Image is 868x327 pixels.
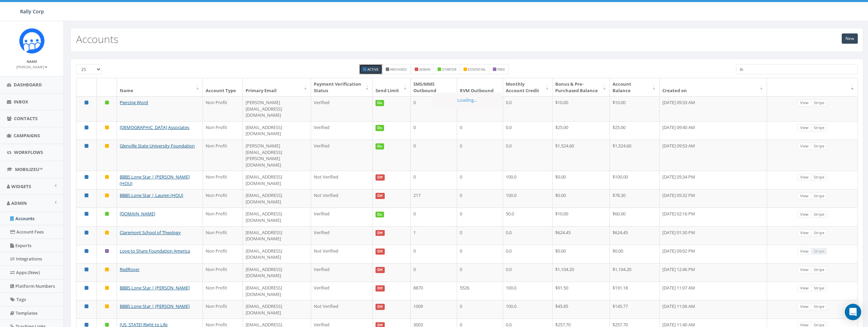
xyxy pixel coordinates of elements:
td: $624.45 [610,226,659,245]
a: Stripe [811,211,827,218]
a: Love to Share Foundation America [120,248,190,254]
th: Bonus &amp; Pre-Purchased Balance: activate to sort column ascending [553,78,610,96]
a: View [797,124,811,131]
a: Stripe [811,143,827,150]
th: Name: activate to sort column ascending [117,78,203,96]
span: Off [376,174,385,181]
td: 100.0 [503,282,553,300]
a: [PERSON_NAME] [16,63,47,70]
a: Stripe [811,266,827,273]
td: $10.00 [610,96,659,121]
a: [DEMOGRAPHIC_DATA] Associates [120,124,189,130]
td: $191.18 [610,282,659,300]
a: Stripe [811,229,827,237]
td: [DATE] 09:33 AM [660,96,767,121]
td: Non Profit [203,263,242,282]
small: admin [419,67,430,72]
td: Non Profit [203,189,242,208]
a: View [797,303,811,310]
td: [DATE] 09:02 PM [660,245,767,263]
td: $25.00 [610,121,659,140]
td: $1,104.20 [553,263,610,282]
td: 0 [457,226,503,245]
td: [DATE] 09:53 AM [660,140,767,171]
span: Dashboard [14,82,42,88]
td: 0 [457,171,503,189]
a: Stripe [811,99,827,106]
th: Monthly Account Credit: activate to sort column ascending [503,78,553,96]
td: $91.50 [553,282,610,300]
td: Non Profit [203,140,242,171]
td: 0 [411,263,457,282]
td: 0 [457,121,503,140]
span: Off [376,267,385,273]
td: $45.85 [553,300,610,318]
a: View [797,229,811,237]
a: View [797,211,811,218]
td: Not Verified [311,245,373,263]
a: Stripe [811,285,827,292]
a: Stripe [811,174,827,181]
td: $145.77 [610,300,659,318]
td: [DATE] 11:07 AM [660,282,767,300]
th: Account Type [203,78,242,96]
td: [EMAIL_ADDRESS][DOMAIN_NAME] [243,189,311,208]
th: SMS/MMS Outbound [411,78,457,96]
th: Primary Email : activate to sort column ascending [243,78,311,96]
img: Icon_1.png [19,28,45,54]
td: 50.0 [503,208,553,226]
td: [DATE] 05:34 PM [660,171,767,189]
th: RVM Outbound [457,78,503,96]
span: Off [376,285,385,292]
small: starter [442,67,456,72]
td: 1009 [411,300,457,318]
small: Name [27,59,37,64]
a: View [797,99,811,106]
td: [EMAIL_ADDRESS][DOMAIN_NAME] [243,226,311,245]
td: Not Verified [311,300,373,318]
td: Non Profit [203,208,242,226]
td: Non Profit [203,300,242,318]
td: [EMAIL_ADDRESS][DOMAIN_NAME] [243,121,311,140]
td: Non Profit [203,282,242,300]
a: View [797,143,811,150]
td: Not Verified [311,189,373,208]
td: [DATE] 12:46 PM [660,263,767,282]
span: Off [376,230,385,236]
td: 0 [457,96,503,121]
a: Stripe [811,193,827,200]
td: 0 [411,208,457,226]
td: [DATE] 01:30 PM [660,226,767,245]
td: 100.0 [503,300,553,318]
td: 0 [411,171,457,189]
td: $100.00 [610,171,659,189]
small: free [497,67,505,72]
td: 217 [411,189,457,208]
input: Type to search [736,64,858,74]
span: On [376,100,384,106]
small: Active [367,67,379,72]
td: [DATE] 05:32 PM [660,189,767,208]
th: Payment Verification Status : activate to sort column ascending [311,78,373,96]
span: Inbox [14,99,28,105]
td: 0.0 [503,96,553,121]
td: 0 [457,263,503,282]
td: Verified [311,208,373,226]
span: On [376,212,384,218]
td: $78.30 [610,189,659,208]
td: $1,524.60 [610,140,659,171]
td: 0.0 [503,140,553,171]
td: [EMAIL_ADDRESS][DOMAIN_NAME] [243,171,311,189]
td: $10.00 [553,96,610,121]
td: $0.00 [553,189,610,208]
td: Non Profit [203,226,242,245]
a: BBBS Lone Star | [PERSON_NAME] (HOU) [120,174,190,186]
td: 0.0 [503,121,553,140]
small: [PERSON_NAME] [16,65,47,69]
a: Glenville State University Foundation [120,143,195,149]
a: View [797,266,811,273]
span: Off [376,304,385,310]
th: Created on: activate to sort column ascending [660,78,767,96]
td: Non Profit [203,245,242,263]
td: Verified [311,121,373,140]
